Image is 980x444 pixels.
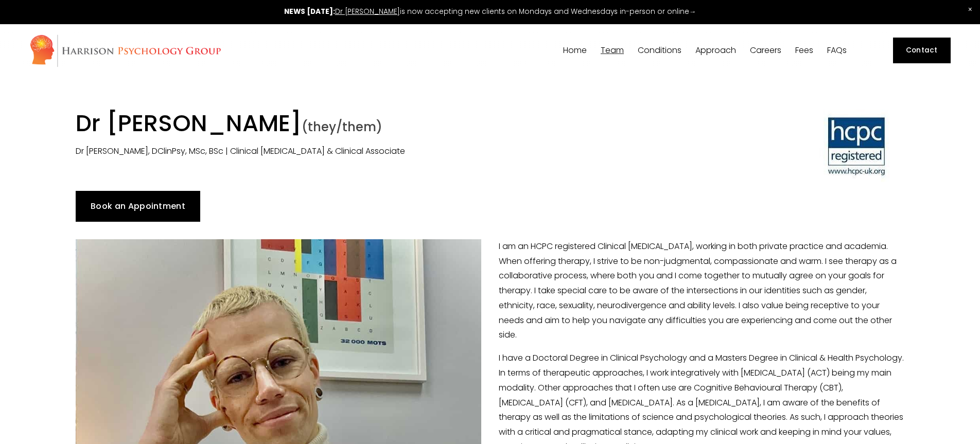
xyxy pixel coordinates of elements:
[76,239,905,343] p: I am an HCPC registered Clinical [MEDICAL_DATA], working in both private practice and academia. W...
[29,34,221,67] img: Harrison Psychology Group
[76,191,201,222] a: Book an Appointment
[76,144,693,159] p: Dr [PERSON_NAME], DClinPsy, MSc, BSc | Clinical [MEDICAL_DATA] & Clinical Associate
[638,46,681,55] span: Conditions
[638,46,681,56] a: folder dropdown
[563,46,587,56] a: Home
[335,7,400,16] a: Dr [PERSON_NAME]
[695,46,736,56] a: folder dropdown
[795,46,813,56] a: Fees
[827,46,847,56] a: FAQs
[893,38,951,63] a: Contact
[76,110,693,141] h1: Dr [PERSON_NAME]
[302,118,382,135] span: (they/them)
[601,46,624,55] span: Team
[601,46,624,56] a: folder dropdown
[750,46,781,56] a: Careers
[695,46,736,55] span: Approach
